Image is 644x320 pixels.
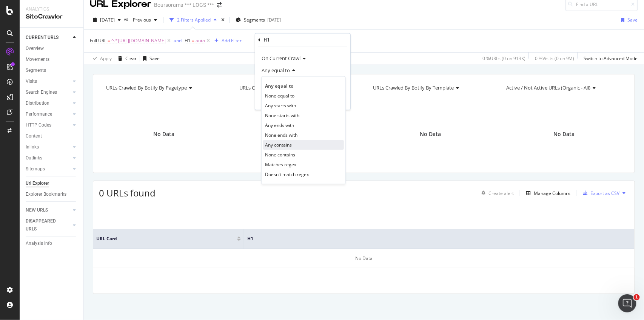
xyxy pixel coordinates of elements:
span: No Data [553,130,575,138]
a: Search Engines [26,88,71,96]
button: Switch to Advanced Mode [581,53,638,65]
div: Content [26,132,42,140]
button: Cancel [258,96,282,104]
span: auto [196,36,205,46]
span: None ends with [265,132,297,138]
div: Distribution [26,99,49,107]
button: Previous [130,14,160,26]
span: No Data [420,130,441,138]
span: Active / Not Active URLs (organic - all) [507,84,591,91]
div: CURRENT URLS [26,34,59,42]
div: Manage Columns [534,190,571,196]
span: Any equal to [262,67,290,74]
a: Distribution [26,99,71,107]
h4: URLs Crawled By Botify By pagetype [105,82,222,94]
a: Content [26,132,78,140]
a: Overview [26,45,78,53]
span: = [108,37,110,44]
div: arrow-right-arrow-left [217,2,222,8]
span: On Current Crawl [262,55,300,62]
div: HTTP Codes [26,121,51,129]
iframe: Intercom live chat [618,294,636,312]
div: Performance [26,110,52,118]
h4: URLs Crawled By Botify By univers [238,82,356,94]
div: Segments [26,66,46,74]
a: Inlinks [26,143,71,151]
div: 0 % URLs ( 0 on 913K ) [482,55,525,62]
a: Performance [26,110,71,118]
span: = [192,37,194,44]
a: Analysis Info [26,240,78,247]
div: Analysis Info [26,240,52,247]
a: Url Explorer [26,179,78,187]
span: URL Card [96,235,235,242]
div: DISAPPEARED URLS [26,217,64,233]
span: H1 [185,37,191,44]
div: NEW URLS [26,206,48,214]
div: 2 Filters Applied [177,17,211,23]
div: Create alert [488,190,514,196]
a: Visits [26,77,71,85]
div: No Data [93,249,635,268]
a: Explorer Bookmarks [26,190,78,198]
div: Inlinks [26,143,39,151]
div: Clear [125,55,137,62]
button: Segments[DATE] [233,14,284,26]
div: [DATE] [267,17,281,23]
span: Full URL [90,37,106,44]
div: Export as CSV [591,190,620,196]
div: Apply [100,55,112,62]
span: H1 [247,235,620,242]
a: NEW URLS [26,206,71,214]
div: Analytics [26,6,77,12]
span: ^.*[URL][DOMAIN_NAME] [111,36,166,46]
span: Segments [244,17,265,23]
button: Clear [115,53,137,65]
div: SiteCrawler [26,12,77,21]
div: and [174,37,182,44]
button: and [174,37,182,44]
span: No Data [153,130,174,138]
a: Movements [26,56,78,63]
a: DISAPPEARED URLS [26,217,71,233]
div: H1 [263,37,270,43]
span: None equal to [265,93,294,99]
button: Create alert [478,187,514,199]
div: Movements [26,56,49,63]
div: Save [628,17,638,23]
span: None contains [265,151,295,158]
span: None starts with [265,112,299,119]
a: Segments [26,66,78,74]
div: Explorer Bookmarks [26,190,66,198]
span: URLs Crawled By Botify By univers [240,84,316,91]
button: Save [140,53,160,65]
button: Add Filter [211,36,242,45]
div: 0 % Visits ( 0 on 9M ) [535,55,575,62]
div: Url Explorer [26,179,49,187]
h4: URLs Crawled By Botify By template [371,82,489,94]
div: Visits [26,77,37,85]
button: Export as CSV [580,187,620,199]
span: URLs Crawled By Botify By pagetype [106,84,187,91]
a: Sitemaps [26,165,71,173]
span: Any equal to [265,83,293,89]
span: Any starts with [265,102,296,109]
a: CURRENT URLS [26,34,71,42]
div: Save [149,55,160,62]
a: HTTP Codes [26,121,71,129]
span: vs [124,16,130,22]
h4: Active / Not Active URLs [505,82,622,94]
span: Doesn't match regex [265,171,309,178]
div: Sitemaps [26,165,45,173]
button: Apply [90,53,112,65]
div: Switch to Advanced Mode [584,55,638,62]
div: Outlinks [26,154,42,162]
button: Manage Columns [523,189,571,198]
span: Any ends with [265,122,294,128]
div: Add Filter [222,37,242,44]
button: 2 Filters Applied [166,14,220,26]
button: [DATE] [90,14,124,26]
div: times [220,16,226,24]
div: Search Engines [26,88,57,96]
a: Outlinks [26,154,71,162]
